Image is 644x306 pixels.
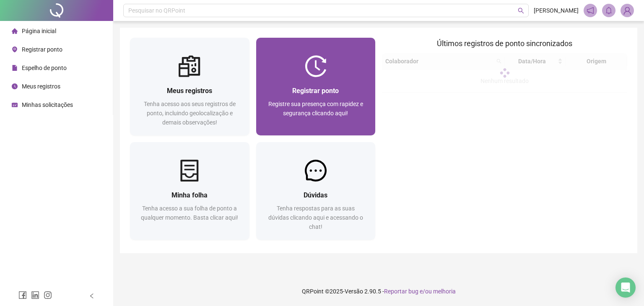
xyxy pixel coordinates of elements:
[167,87,212,95] span: Meus registros
[437,39,572,48] span: Últimos registros de ponto sincronizados
[345,288,363,295] span: Versão
[22,46,62,53] span: Registrar ponto
[22,65,67,71] span: Espelho de ponto
[141,205,238,221] span: Tenha acesso a sua folha de ponto a qualquer momento. Basta clicar aqui!
[534,6,579,15] span: [PERSON_NAME]
[268,101,363,117] span: Registre sua presença com rapidez e segurança clicando aqui!
[621,4,634,17] img: 89263
[171,191,208,199] span: Minha folha
[605,7,613,14] span: bell
[22,28,56,34] span: Página inicial
[44,291,52,299] span: instagram
[113,277,644,306] footer: QRPoint © 2025 - 2.90.5 -
[130,142,249,240] a: Minha folhaTenha acesso a sua folha de ponto a qualquer momento. Basta clicar aqui!
[292,87,339,95] span: Registrar ponto
[12,83,18,89] span: clock-circle
[587,7,594,14] span: notification
[304,191,327,199] span: Dúvidas
[89,293,95,299] span: left
[256,38,376,135] a: Registrar pontoRegistre sua presença com rapidez e segurança clicando aqui!
[22,101,73,108] span: Minhas solicitações
[12,102,18,108] span: schedule
[268,205,363,230] span: Tenha respostas para as suas dúvidas clicando aqui e acessando o chat!
[256,142,376,240] a: DúvidasTenha respostas para as suas dúvidas clicando aqui e acessando o chat!
[31,291,39,299] span: linkedin
[518,8,524,14] span: search
[144,101,236,126] span: Tenha acesso aos seus registros de ponto, incluindo geolocalização e demais observações!
[18,291,27,299] span: facebook
[615,277,636,298] div: Open Intercom Messenger
[12,65,18,71] span: file
[22,83,60,90] span: Meus registros
[130,38,249,135] a: Meus registrosTenha acesso aos seus registros de ponto, incluindo geolocalização e demais observa...
[384,288,456,295] span: Reportar bug e/ou melhoria
[12,28,18,34] span: home
[12,47,18,52] span: environment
